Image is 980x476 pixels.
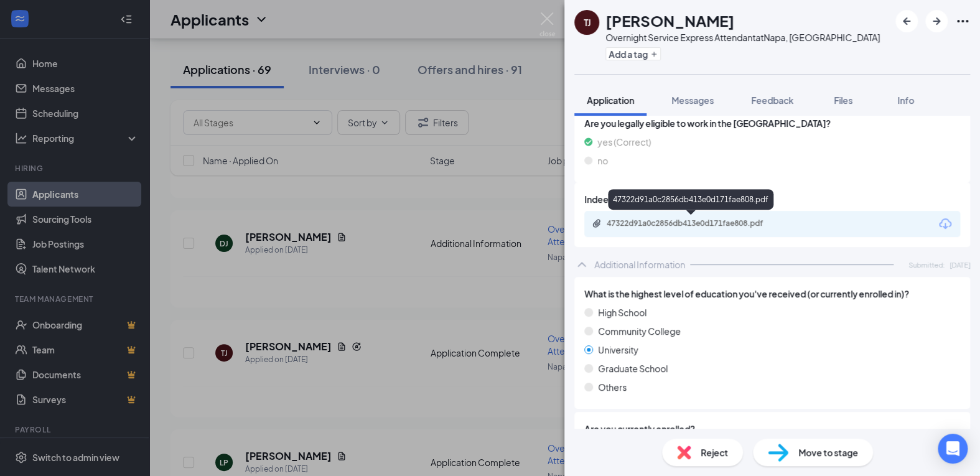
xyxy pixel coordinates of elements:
[584,287,909,301] span: What is the highest level of education you've received (or currently enrolled in)?
[897,95,914,106] span: Info
[908,259,945,270] span: Submitted:
[605,10,734,31] h1: [PERSON_NAME]
[798,446,858,459] span: Move to stage
[929,14,944,29] svg: ArrowRight
[605,47,661,60] button: PlusAdd a tag
[605,31,880,44] div: Overnight Service Express Attendant at Napa, [GEOGRAPHIC_DATA]
[598,324,681,338] span: Community College
[584,422,695,436] span: Are you currently enrolled?
[671,95,714,106] span: Messages
[598,380,627,394] span: Others
[587,95,634,106] span: Application
[597,154,608,167] span: no
[574,257,589,272] svg: ChevronUp
[608,189,773,210] div: 47322d91a0c2856db413e0d171fae808.pdf
[598,306,646,319] span: High School
[701,446,728,459] span: Reject
[592,218,793,230] a: Paperclip47322d91a0c2856db413e0d171fae808.pdf
[925,10,948,32] button: ArrowRight
[594,258,685,271] div: Additional Information
[938,434,968,464] div: Open Intercom Messenger
[895,10,918,32] button: ArrowLeftNew
[584,16,590,29] div: TJ
[834,95,852,106] span: Files
[584,116,960,130] span: Are you legally eligible to work in the [GEOGRAPHIC_DATA]?
[597,135,651,149] span: yes (Correct)
[598,343,638,357] span: University
[592,218,602,228] svg: Paperclip
[955,14,970,29] svg: Ellipses
[650,50,658,58] svg: Plus
[598,362,668,375] span: Graduate School
[950,259,970,270] span: [DATE]
[938,217,953,231] svg: Download
[584,192,650,206] span: Indeed Resume
[607,218,781,228] div: 47322d91a0c2856db413e0d171fae808.pdf
[751,95,793,106] span: Feedback
[899,14,914,29] svg: ArrowLeftNew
